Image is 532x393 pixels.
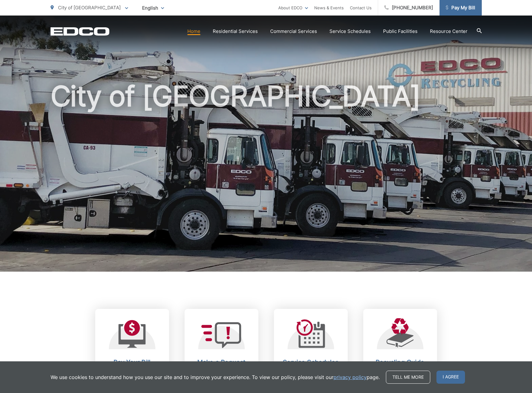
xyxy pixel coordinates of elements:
[191,359,252,366] h2: Make a Request
[314,4,344,11] a: News & Events
[430,28,467,35] a: Resource Center
[58,5,121,11] span: City of [GEOGRAPHIC_DATA]
[333,373,367,381] a: privacy policy
[436,371,465,384] span: I agree
[137,2,169,13] span: English
[446,4,475,11] span: Pay My Bill
[369,359,431,366] h2: Recycling Guide
[187,28,200,35] a: Home
[383,28,418,35] a: Public Facilities
[101,359,163,366] h2: Pay Your Bill
[278,4,308,11] a: About EDCO
[329,28,371,35] a: Service Schedules
[213,28,258,35] a: Residential Services
[386,371,430,384] a: Tell me more
[51,373,380,381] p: We use cookies to understand how you use our site and to improve your experience. To view our pol...
[51,27,110,36] a: EDCD logo. Return to the homepage.
[270,28,317,35] a: Commercial Services
[280,359,342,366] h2: Service Schedules
[350,4,372,11] a: Contact Us
[51,81,482,277] h1: City of [GEOGRAPHIC_DATA]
